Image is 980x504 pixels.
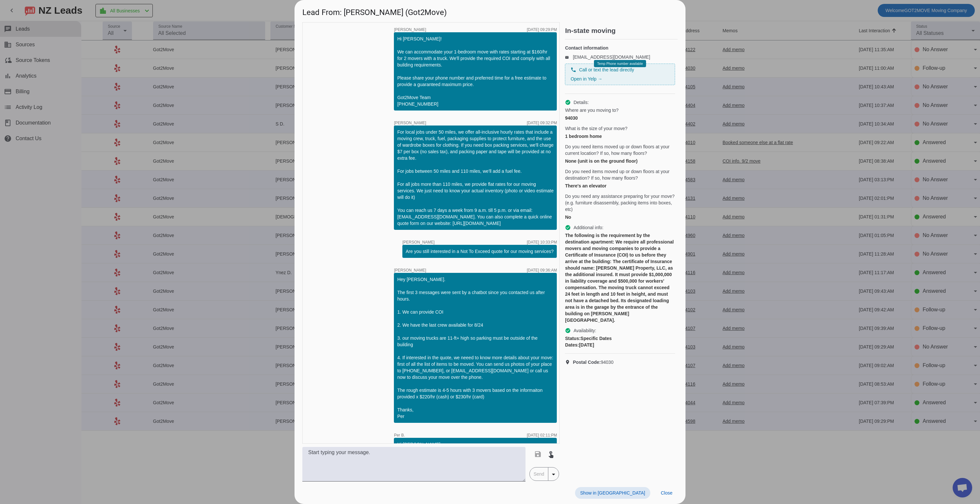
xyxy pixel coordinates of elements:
[565,225,571,230] mat-icon: check_circle
[573,224,603,231] span: Additional info:
[661,490,672,496] span: Close
[550,470,557,478] mat-icon: arrow_drop_down
[565,143,675,156] span: Do you need items moved up or down floors at your current location? If so, how many floors?
[565,55,573,59] mat-icon: email
[579,67,634,73] span: Call or text the lead directly
[597,62,643,66] span: Temp Phone number available
[580,490,645,496] span: Show in [GEOGRAPHIC_DATA]
[656,487,678,499] button: Close
[565,168,675,181] span: Do you need items moved up or down floors at your destination? If so, how many floors?
[573,327,596,334] span: Availability:
[394,268,426,272] span: [PERSON_NAME]
[565,107,618,113] span: Where are you moving to?
[397,276,554,420] div: Hey [PERSON_NAME]. The first 3 messages were sent by a chatbot since you contacted us after hours...
[394,28,426,32] span: [PERSON_NAME]
[397,129,554,227] div: For local jobs under 50 miles, we offer all-inclusive hourly rates that include a moving crew, tr...
[547,450,555,458] mat-icon: touch_app
[402,240,435,244] span: [PERSON_NAME]
[565,342,675,348] div: [DATE]
[565,232,675,323] div: The following is the requirement by the destination apartment: We require all professional movers...
[565,158,675,164] div: None (unit is on the ground floor)
[575,487,650,499] button: Show in [GEOGRAPHIC_DATA]
[565,360,573,365] mat-icon: location_on
[527,433,557,437] div: [DATE] 02:11:PM
[573,99,589,106] span: Details:
[573,54,650,60] a: [EMAIL_ADDRESS][DOMAIN_NAME]
[394,433,405,437] span: Per B.
[573,359,613,365] span: 94030
[565,328,571,334] mat-icon: check_circle
[565,193,675,213] span: Do you need any assistance preparing for your move? (e.g. furniture disassembly, packing items in...
[565,45,675,51] h4: Contact information
[527,121,557,125] div: [DATE] 09:32:PM
[573,360,601,365] strong: Postal Code:
[527,28,557,32] div: [DATE] 09:29:PM
[565,183,675,189] div: There's an elevator
[565,133,675,140] div: 1 bedroom home
[565,99,571,105] mat-icon: check_circle
[406,248,554,255] div: Are you still interested in a Not To Exceed quote for our moving services?​
[527,268,557,272] div: [DATE] 09:36:AM
[565,214,675,220] div: No
[527,240,557,244] div: [DATE] 10:33:PM
[565,115,675,121] div: 94030
[397,36,554,107] div: Hi [PERSON_NAME]! We can accommodate your 1-bedroom move with rates starting at $160/hr for 2 mov...
[565,336,580,341] strong: Status:
[565,335,675,342] div: Specific Dates
[565,342,579,348] strong: Dates:
[570,76,602,82] a: Open in Yelp →
[570,67,576,73] mat-icon: phone
[397,441,554,487] div: Hi [PERSON_NAME], Just a quick reminder that your move is [DATE]. Do you still need our help? Let...
[565,27,678,34] h2: In-state moving
[394,121,426,125] span: [PERSON_NAME]
[565,125,627,132] span: What is the size of your move?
